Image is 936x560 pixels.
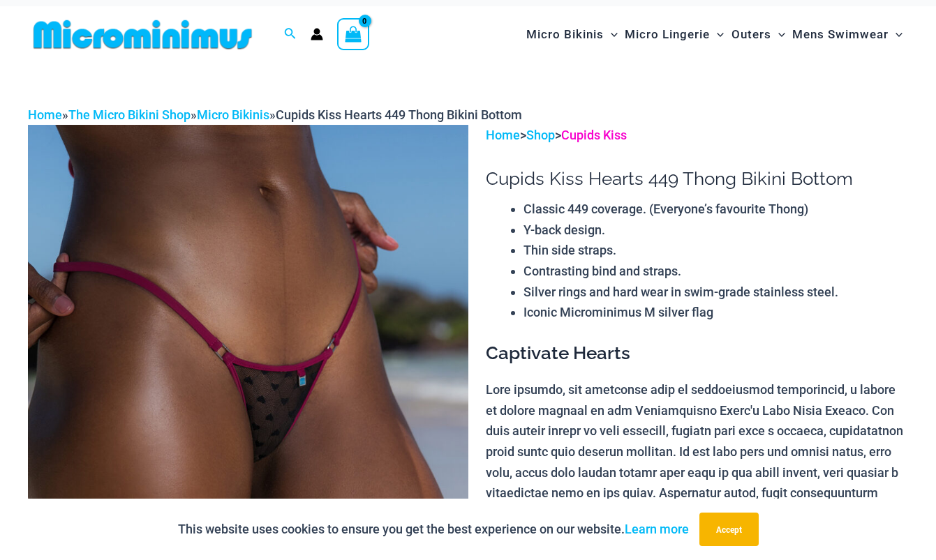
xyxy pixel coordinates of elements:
p: This website uses cookies to ensure you get the best experience on our website. [178,519,689,540]
a: Learn more [625,522,689,536]
h1: Cupids Kiss Hearts 449 Thong Bikini Bottom [486,168,908,190]
a: Mens SwimwearMenu ToggleMenu Toggle [789,13,906,56]
li: Thin side straps. [523,240,908,261]
a: Cupids Kiss [561,128,627,142]
a: Micro BikinisMenu ToggleMenu Toggle [523,13,621,56]
a: View Shopping Cart, empty [337,18,369,50]
p: > > [486,125,908,146]
h3: Captivate Hearts [486,342,908,365]
span: Menu Toggle [771,17,785,52]
span: Menu Toggle [889,17,902,52]
li: Classic 449 coverage. (Everyone’s favourite Thong) [523,199,908,220]
span: Outers [731,17,771,52]
a: Account icon link [311,28,323,40]
span: Menu Toggle [710,17,724,52]
a: Search icon link [284,26,297,43]
span: Mens Swimwear [792,17,889,52]
li: Contrasting bind and straps. [523,261,908,282]
li: Iconic Microminimus M silver flag [523,302,908,323]
button: Accept [699,513,759,546]
img: MM SHOP LOGO FLAT [28,19,258,50]
a: Micro LingerieMenu ToggleMenu Toggle [621,13,727,56]
li: Y-back design. [523,220,908,241]
span: Cupids Kiss Hearts 449 Thong Bikini Bottom [276,107,522,122]
a: Shop [526,128,555,142]
span: Micro Bikinis [526,17,604,52]
a: Home [28,107,62,122]
li: Silver rings and hard wear in swim-grade stainless steel. [523,282,908,303]
a: Micro Bikinis [197,107,269,122]
a: The Micro Bikini Shop [68,107,191,122]
span: Menu Toggle [604,17,618,52]
span: Micro Lingerie [625,17,710,52]
span: » » » [28,107,522,122]
a: Home [486,128,520,142]
nav: Site Navigation [521,11,908,58]
a: OutersMenu ToggleMenu Toggle [728,13,789,56]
